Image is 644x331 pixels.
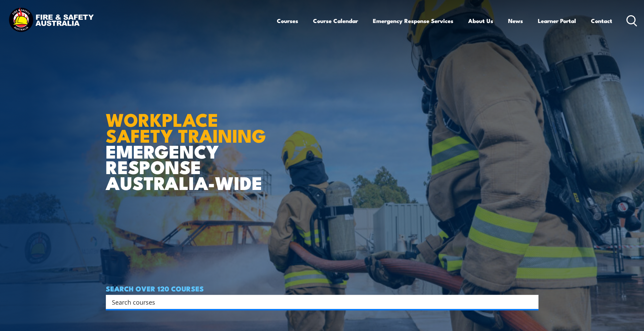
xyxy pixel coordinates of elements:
input: Search input [112,297,524,307]
form: Search form [113,297,525,307]
a: Course Calendar [313,12,358,30]
a: Courses [277,12,298,30]
h4: SEARCH OVER 120 COURSES [106,285,539,292]
a: Learner Portal [538,12,576,30]
button: Search magnifier button [527,297,536,307]
strong: WORKPLACE SAFETY TRAINING [106,105,266,149]
h1: EMERGENCY RESPONSE AUSTRALIA-WIDE [106,94,271,190]
a: Contact [591,12,612,30]
a: Emergency Response Services [373,12,453,30]
a: About Us [468,12,493,30]
a: News [508,12,523,30]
